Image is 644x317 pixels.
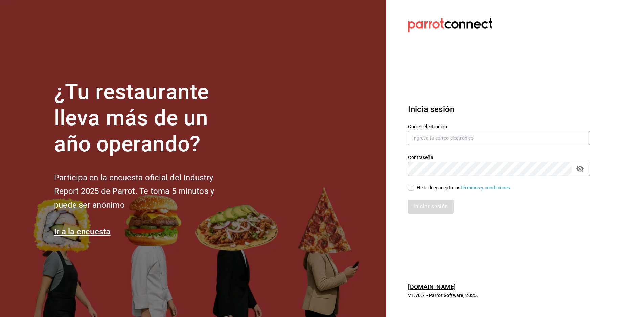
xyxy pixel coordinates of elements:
[574,163,586,175] button: passwordField
[408,292,590,299] p: V1.70.7 - Parrot Software, 2025.
[408,103,590,115] h3: Inicia sesión
[54,171,237,212] h2: Participa en la encuesta oficial del Industry Report 2025 de Parrot. Te toma 5 minutos y puede se...
[408,124,590,129] label: Correo electrónico
[54,227,111,236] a: Ir a la encuesta
[460,185,511,190] a: Términos y condiciones.
[417,184,511,191] div: He leído y acepto los
[408,155,590,160] label: Contraseña
[408,283,456,290] a: [DOMAIN_NAME]
[54,79,237,157] h1: ¿Tu restaurante lleva más de un año operando?
[408,131,590,145] input: Ingresa tu correo electrónico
